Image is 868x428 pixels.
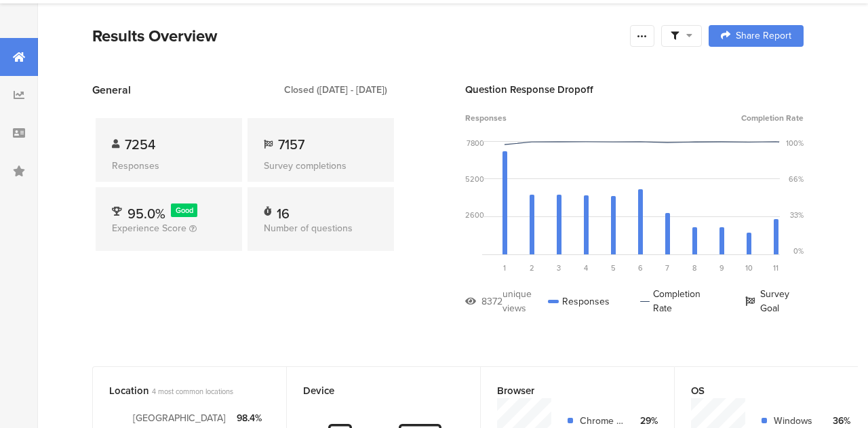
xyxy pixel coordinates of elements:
[303,383,441,398] div: Device
[786,138,804,149] div: 100%
[127,203,165,224] span: 95.0%
[152,386,233,397] span: 4 most common locations
[640,287,715,315] div: Completion Rate
[665,262,669,273] span: 7
[237,411,262,425] div: 98.4%
[125,134,155,155] span: 7254
[112,159,226,173] div: Responses
[691,383,829,398] div: OS
[611,262,616,273] span: 5
[736,31,791,41] span: Share Report
[580,414,623,428] div: Chrome Mobile
[465,82,804,97] div: Question Response Dropoff
[112,221,186,235] span: Experience Score
[827,414,850,428] div: 36%
[502,287,548,315] div: unique views
[692,262,696,273] span: 8
[465,112,507,124] span: Responses
[557,262,561,273] span: 3
[789,174,804,184] div: 66%
[745,287,804,315] div: Survey Goal
[481,294,502,309] div: 8372
[176,205,193,216] span: Good
[278,134,304,155] span: 7157
[497,383,635,398] div: Browser
[741,112,804,124] span: Completion Rate
[264,159,378,173] div: Survey completions
[109,383,248,398] div: Location
[277,203,290,217] div: 16
[465,210,484,220] div: 2600
[634,414,658,428] div: 29%
[793,246,804,256] div: 0%
[719,262,724,273] span: 9
[503,262,506,273] span: 1
[530,262,534,273] span: 2
[284,83,387,97] div: Closed ([DATE] - [DATE])
[465,174,484,184] div: 5200
[92,82,131,98] span: General
[745,262,753,273] span: 10
[264,221,353,235] span: Number of questions
[774,414,816,428] div: Windows
[133,411,226,425] div: [GEOGRAPHIC_DATA]
[467,138,484,149] div: 7800
[773,262,778,273] span: 11
[92,24,623,48] div: Results Overview
[548,287,610,315] div: Responses
[790,210,804,220] div: 33%
[584,262,588,273] span: 4
[638,262,643,273] span: 6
